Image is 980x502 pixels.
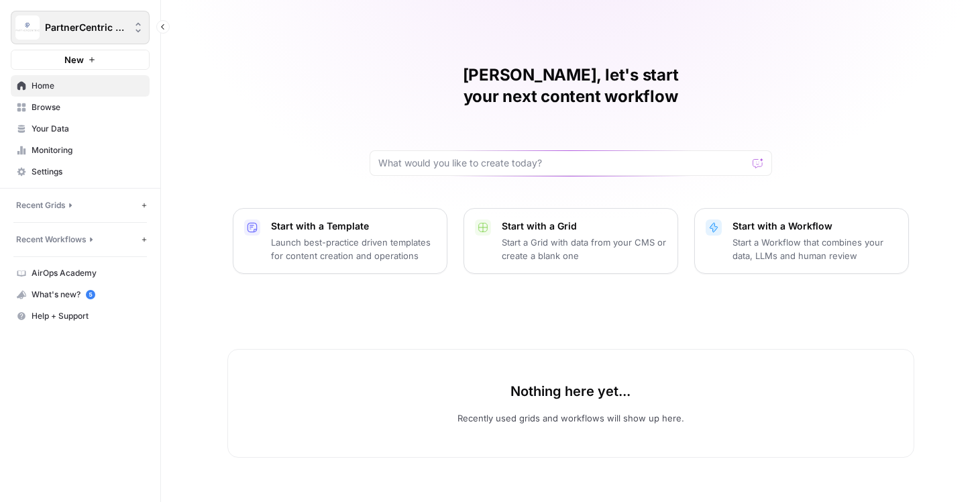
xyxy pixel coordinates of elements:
[15,15,40,40] img: PartnerCentric Sales Tools Logo
[502,236,667,262] p: Start a Grid with data from your CMS or create a blank one
[271,219,436,233] p: Start with a Template
[11,262,150,284] a: AirOps Academy
[370,64,772,107] h1: [PERSON_NAME], let's start your next content workflow
[233,208,447,274] button: Start with a TemplateLaunch best-practice driven templates for content creation and operations
[11,305,150,327] button: Help + Support
[32,123,144,135] span: Your Data
[11,97,150,118] a: Browse
[502,219,667,233] p: Start with a Grid
[16,234,139,246] button: Recent Workflows
[732,219,897,233] p: Start with a Workflow
[64,53,84,66] span: New
[11,140,150,161] a: Monitoring
[32,310,144,322] span: Help + Support
[694,208,909,274] button: Start with a WorkflowStart a Workflow that combines your data, LLMs and human review
[457,411,684,425] p: Recently used grids and workflows will show up here.
[11,284,150,305] button: What's new? 5
[11,161,150,183] a: Settings
[271,236,436,262] p: Launch best-practice driven templates for content creation and operations
[464,208,678,274] button: Start with a GridStart a Grid with data from your CMS or create a blank one
[32,80,144,92] span: Home
[32,144,144,156] span: Monitoring
[89,291,92,298] text: 5
[11,118,150,140] a: Your Data
[45,21,126,34] span: PartnerCentric Sales Tools
[32,166,144,178] span: Settings
[11,50,150,70] button: New
[510,382,631,401] p: Nothing here yet...
[732,236,897,262] p: Start a Workflow that combines your data, LLMs and human review
[16,234,87,246] span: Recent Workflows
[11,75,150,97] a: Home
[32,267,144,279] span: AirOps Academy
[11,285,149,305] div: What's new?
[378,156,747,170] input: What would you like to create today?
[32,101,144,113] span: Browse
[16,199,139,211] button: Recent Grids
[11,11,150,44] button: Workspace: PartnerCentric Sales Tools
[86,290,95,299] a: 5
[16,199,66,211] span: Recent Grids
